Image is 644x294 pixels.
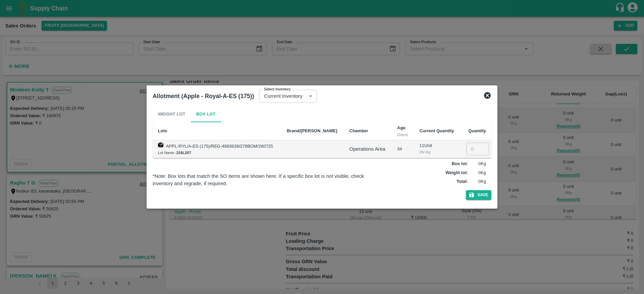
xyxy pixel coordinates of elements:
[350,128,368,133] b: Chamber
[191,106,221,122] button: Box Lot
[153,93,254,99] b: Allotment (Apple - Royal-A-ES (175))
[392,140,414,158] td: 34
[469,178,486,185] p: 0 Kg
[452,161,468,167] label: Box lot :
[414,140,461,158] td: 11 Unit
[397,125,406,130] b: Age
[158,150,276,156] div: Lot Name -
[466,143,489,155] input: 0
[158,142,163,148] img: box
[264,87,291,92] label: Select Inventory
[445,170,468,176] label: Weight lot :
[153,140,281,158] td: APPL-RYL/A-ES (175)/REG-4893639/276BOM/260725
[350,145,387,153] div: Operations Area
[469,170,486,176] p: 0 Kg
[264,92,303,100] p: Current Inventory
[419,149,455,155] div: 20 / Kg
[158,128,167,133] b: Lots
[176,151,191,155] b: 216L207
[468,128,486,133] b: Quantity
[397,132,409,138] div: (Days)
[419,128,454,133] b: Current Quantity
[457,178,468,185] label: Total :
[469,161,486,167] p: 0 Kg
[153,172,378,188] div: *Note: Box lots that match the SO items are shown here. If a specific box lot is not visible, che...
[287,128,337,133] b: Brand/[PERSON_NAME]
[466,190,491,200] button: Save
